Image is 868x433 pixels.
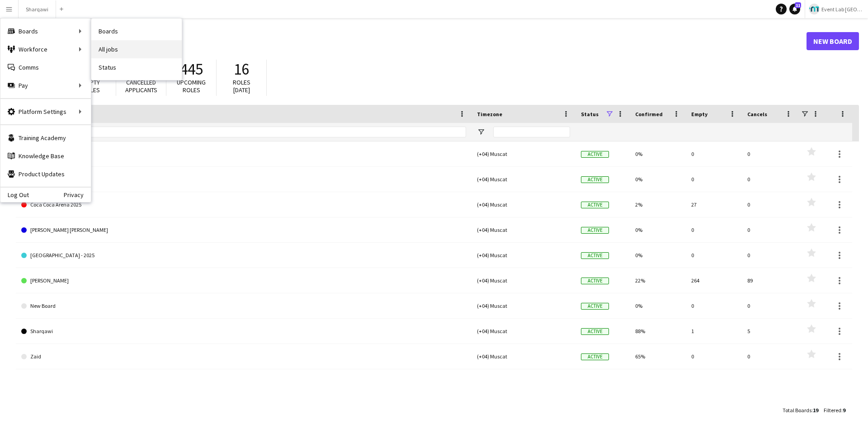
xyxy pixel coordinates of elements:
span: 445 [180,59,203,79]
div: 0 [742,167,798,192]
div: 0 [686,167,742,192]
div: 0 [686,344,742,369]
span: Upcoming roles [177,78,206,94]
div: (+04) Muscat [472,141,576,166]
span: Confirmed [635,111,663,118]
span: 19 [813,407,818,414]
div: 0 [742,293,798,318]
span: 16 [234,59,249,79]
span: Cancels [747,111,767,118]
span: 11 [795,2,801,8]
span: Filtered [824,407,841,414]
div: 65% [630,344,686,369]
a: New Board [21,293,466,319]
div: 22% [630,268,686,293]
div: 0% [630,167,686,192]
div: 0 [686,141,742,166]
div: 264 [686,268,742,293]
a: Coca Coca Arena 2025 [21,192,466,217]
div: Pay [0,76,91,94]
a: ALAIA [21,141,466,167]
div: 27 [686,192,742,217]
a: New Board [807,32,859,50]
div: (+04) Muscat [472,319,576,344]
span: Active [581,227,609,234]
div: : [783,401,818,419]
input: Timezone Filter Input [493,127,570,137]
div: (+04) Muscat [472,344,576,369]
div: 0% [630,141,686,166]
div: : [824,401,845,419]
span: Status [581,111,599,118]
div: 1 [686,319,742,344]
div: (+04) Muscat [472,243,576,268]
span: Active [581,252,609,259]
a: Boards [91,22,182,40]
a: Sharqawi [21,319,466,344]
span: Event Lab [GEOGRAPHIC_DATA] [821,6,864,13]
button: Sharqawi [19,0,56,18]
span: Empty [691,111,708,118]
span: Active [581,328,609,335]
a: [PERSON_NAME] [PERSON_NAME] [21,217,466,243]
span: Active [581,176,609,183]
div: 0 [686,243,742,268]
span: Roles [DATE] [233,78,250,94]
a: Log Out [0,191,29,198]
div: 0% [630,293,686,318]
a: [PERSON_NAME] [21,268,466,293]
div: Boards [0,22,91,40]
div: Workforce [0,40,91,58]
div: 0 [742,344,798,369]
a: Status [91,58,182,76]
div: 5 [742,319,798,344]
span: Total Boards [783,407,811,414]
div: (+04) Muscat [472,268,576,293]
a: Training Academy [0,129,91,147]
a: Privacy [64,191,91,198]
span: Cancelled applicants [125,78,157,94]
a: Knowledge Base [0,147,91,165]
div: 89 [742,268,798,293]
div: 0 [686,293,742,318]
span: Active [581,353,609,360]
div: 0 [742,192,798,217]
div: 0 [742,243,798,268]
a: [GEOGRAPHIC_DATA] - 2025 [21,243,466,268]
button: Open Filter Menu [477,128,485,136]
span: Active [581,303,609,310]
span: Active [581,202,609,208]
a: Comms [0,58,91,76]
div: 88% [630,319,686,344]
div: 2% [630,192,686,217]
div: Platform Settings [0,103,91,121]
div: (+04) Muscat [472,167,576,192]
img: Logo [809,4,820,14]
div: 0 [742,217,798,242]
div: 0 [686,217,742,242]
a: All jobs [91,40,182,58]
div: 0 [742,141,798,166]
span: Active [581,278,609,284]
input: Board name Filter Input [38,127,466,137]
a: Zaid [21,344,466,369]
span: Active [581,151,609,158]
div: (+04) Muscat [472,192,576,217]
div: 0% [630,243,686,268]
div: (+04) Muscat [472,217,576,242]
h1: Boards [16,34,807,48]
a: 11 [789,4,800,14]
div: (+04) Muscat [472,293,576,318]
a: Product Updates [0,165,91,183]
span: Timezone [477,111,502,118]
div: 0% [630,217,686,242]
span: 9 [843,407,845,414]
a: C3 [21,167,466,192]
